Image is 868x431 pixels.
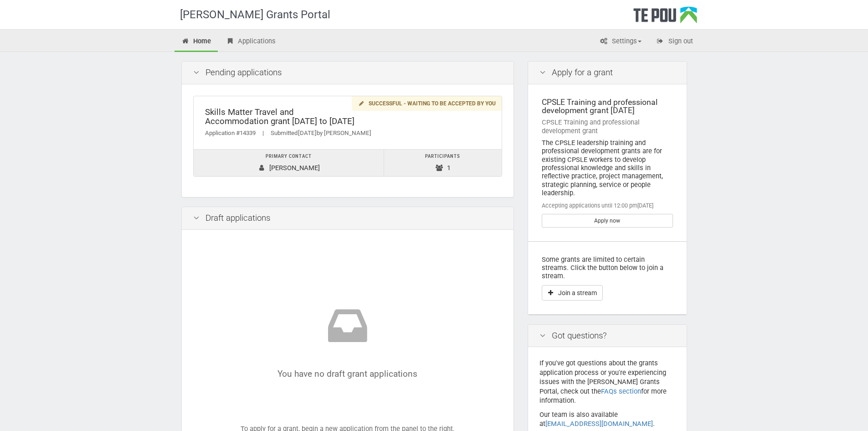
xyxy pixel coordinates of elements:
button: Join a stream [542,285,603,301]
div: Draft applications [182,207,514,230]
a: FAQs section [601,387,641,395]
a: Apply now [542,214,673,228]
div: Accepting applications until 12:00 pm[DATE] [542,202,673,210]
a: Settings [593,32,648,52]
div: CPSLE Training and professional development grant [DATE] [542,98,673,115]
div: Apply for a grant [528,62,687,84]
p: If you've got questions about the grants application process or you're experiencing issues with t... [539,358,675,405]
div: Successful - waiting to be accepted by you [352,96,501,111]
div: Participants [389,152,497,161]
a: Home [175,32,218,52]
div: Application #14339 Submitted by [PERSON_NAME] [205,129,490,138]
div: Pending applications [182,62,514,84]
td: [PERSON_NAME] [194,150,384,177]
div: Skills Matter Travel and Accommodation grant [DATE] to [DATE] [205,108,490,126]
div: Got questions? [528,325,687,348]
a: Applications [219,32,282,52]
a: Sign out [649,32,700,52]
div: You have no draft grant applications [221,303,475,379]
td: 1 [384,150,502,177]
a: [EMAIL_ADDRESS][DOMAIN_NAME] [545,420,653,428]
span: | [256,130,271,136]
div: Te Pou Logo [633,6,697,29]
p: Our team is also available at . [539,410,675,429]
div: The CPSLE leadership training and professional development grants are for existing CPSLE workers ... [542,139,673,197]
p: Some grants are limited to certain streams. Click the button below to join a stream. [542,255,673,280]
div: CPSLE Training and professional development grant [542,118,673,135]
span: [DATE] [298,130,317,136]
div: Primary contact [198,152,380,161]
